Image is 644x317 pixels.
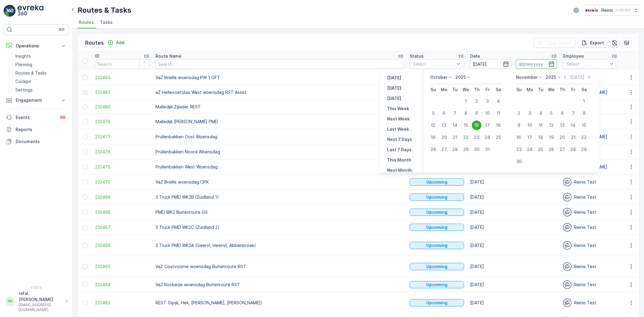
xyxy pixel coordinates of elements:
p: PMD WK2 Buitenroute GS [155,209,404,215]
a: 232480 [95,104,149,110]
div: 23 [514,145,524,154]
div: 6 [439,108,449,118]
div: 24 [483,133,492,142]
div: Reinis Test [563,299,617,307]
button: Upcoming [410,242,464,249]
a: 232477 [95,134,149,140]
div: Reinis Test [563,193,617,201]
div: 17 [525,133,535,142]
div: Reinis Test [563,280,617,289]
button: Upcoming [410,178,464,186]
a: Documents [4,136,69,148]
a: Events99 [4,111,69,123]
div: 6 [558,108,567,118]
button: Engagement [4,94,69,106]
img: svg%3e [563,241,572,250]
p: October [430,74,447,80]
button: Reinis(+02:00) [585,5,639,16]
span: Routes [79,19,94,25]
p: Upcoming [426,282,447,288]
a: 232463 [95,300,149,306]
td: [DATE] [467,220,560,235]
p: Prullenbakken West Woensdag [155,164,404,170]
div: 9 [472,108,482,118]
button: Next Month [385,167,414,174]
th: Monday [524,84,535,95]
p: REST (Spijk, Hek, [PERSON_NAME], [PERSON_NAME]) [155,300,404,306]
th: Thursday [471,84,482,95]
div: Reinis Test [563,262,617,271]
p: VaZ Oostvoorne woensdag Buitenroute RST [155,264,404,270]
button: Last Week [385,126,412,133]
button: Operations [4,40,69,52]
p: 99 [60,115,65,120]
div: 5 [547,108,556,118]
div: 9 [514,120,524,130]
div: 3 [525,108,535,118]
p: Routes & Tasks [78,5,131,15]
a: Settings [13,86,69,94]
p: Reinis [601,7,613,13]
div: 29 [579,145,589,154]
p: Route Name [155,53,181,59]
img: svg%3e [563,208,572,216]
p: Prullenbakken Noord Woensdag [155,149,404,155]
div: 15 [579,120,589,130]
div: Toggle Row Selected [83,282,88,287]
div: Toggle Row Selected [83,264,88,269]
button: Yesterday [385,74,404,82]
div: 14 [450,120,460,130]
div: 20 [439,133,449,142]
img: logo [4,5,16,17]
button: Upcoming [410,224,464,231]
div: 21 [569,133,578,142]
input: Search [95,59,149,69]
img: svg%3e [563,178,572,186]
a: 232464 [95,282,149,288]
p: Events [16,114,56,120]
a: 232475 [95,164,149,170]
div: 26 [428,145,438,154]
a: 232465 [95,264,149,270]
a: 232469 [95,194,149,200]
div: Reinis Test [563,241,617,250]
div: 17 [483,120,492,130]
p: Upcoming [426,300,447,306]
p: Malledijk Zijlader REST [155,104,404,110]
div: Reinis Test [563,223,617,232]
div: 13 [558,120,567,130]
div: 19 [547,133,556,142]
p: Last 7 Days [387,147,412,153]
button: Upcoming [410,281,464,288]
div: 12 [428,120,438,130]
p: Upcoming [426,242,447,248]
p: [DATE] [387,75,401,81]
div: 10 [525,120,535,130]
p: Add [116,40,124,46]
div: 30 [472,145,482,154]
p: Routes [85,39,104,47]
button: This Week [385,105,412,112]
button: Next 7 Days [385,136,415,143]
p: 2025 [455,74,466,80]
img: svg%3e [563,299,572,307]
p: Malledijk [PERSON_NAME] PMD [155,119,404,125]
span: v 1.52.3 [4,286,69,289]
div: 1 [579,96,589,106]
p: This Week [387,106,409,112]
th: Wednesday [546,84,557,95]
p: Export [590,40,604,46]
button: Add [105,39,127,46]
p: rafal.[PERSON_NAME] [19,290,62,303]
a: 232467 [95,224,149,230]
div: 11 [494,108,503,118]
div: Toggle Row Selected [83,165,88,169]
div: Toggle Row Selected [83,90,88,95]
a: 232483 [95,89,149,95]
